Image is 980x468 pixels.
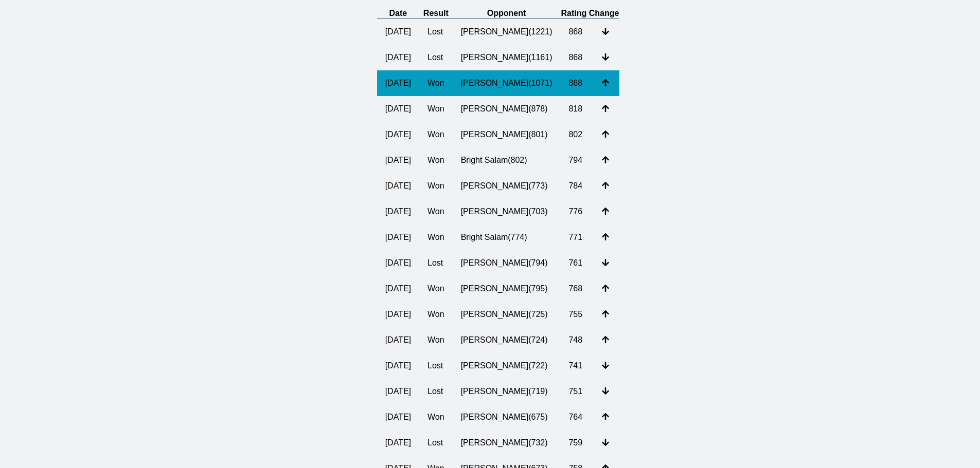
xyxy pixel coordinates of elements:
td: Lost [419,250,453,276]
td: Won [419,173,453,199]
td: 776 [560,199,593,224]
td: [PERSON_NAME] ( 722 ) [453,353,561,379]
td: [PERSON_NAME] ( 795 ) [453,276,561,302]
td: Lost [419,45,453,70]
td: Won [419,276,453,302]
td: 755 [560,302,593,327]
td: [DATE] [377,276,419,302]
td: 751 [560,379,593,404]
td: Won [419,302,453,327]
td: 784 [560,173,593,199]
td: Won [419,327,453,353]
th: Rating Change [560,8,619,19]
td: Won [419,199,453,224]
td: 741 [560,353,593,379]
td: 868 [560,70,593,96]
td: [DATE] [377,199,419,224]
td: [DATE] [377,379,419,404]
td: [DATE] [377,45,419,70]
td: Won [419,147,453,173]
td: [PERSON_NAME] ( 794 ) [453,250,561,276]
td: [PERSON_NAME] ( 732 ) [453,430,561,456]
td: [PERSON_NAME] ( 878 ) [453,96,561,122]
td: [DATE] [377,353,419,379]
td: Won [419,70,453,96]
td: [PERSON_NAME] ( 724 ) [453,327,561,353]
td: 768 [560,276,593,302]
td: [DATE] [377,147,419,173]
td: 794 [560,147,593,173]
td: [DATE] [377,404,419,430]
td: [DATE] [377,122,419,147]
td: [PERSON_NAME] ( 675 ) [453,404,561,430]
td: 868 [560,19,593,45]
td: [PERSON_NAME] ( 725 ) [453,302,561,327]
td: 761 [560,250,593,276]
td: 759 [560,430,593,456]
td: [DATE] [377,19,419,45]
th: Date [377,8,419,19]
td: 802 [560,122,593,147]
td: [PERSON_NAME] ( 773 ) [453,173,561,199]
td: Won [419,96,453,122]
td: [DATE] [377,96,419,122]
td: [PERSON_NAME] ( 703 ) [453,199,561,224]
td: [DATE] [377,430,419,456]
td: Lost [419,353,453,379]
td: [DATE] [377,302,419,327]
td: [DATE] [377,224,419,250]
td: Lost [419,430,453,456]
th: Result [419,8,453,19]
td: Bright Salam ( 774 ) [453,224,561,250]
td: [DATE] [377,70,419,96]
td: [PERSON_NAME] ( 1221 ) [453,19,561,45]
td: Lost [419,379,453,404]
td: Won [419,224,453,250]
td: Won [419,404,453,430]
td: [PERSON_NAME] ( 719 ) [453,379,561,404]
td: 868 [560,45,593,70]
td: 764 [560,404,593,430]
td: [DATE] [377,327,419,353]
td: [PERSON_NAME] ( 801 ) [453,122,561,147]
td: 771 [560,224,593,250]
td: [PERSON_NAME] ( 1071 ) [453,70,561,96]
td: [DATE] [377,173,419,199]
td: 818 [560,96,593,122]
td: 748 [560,327,593,353]
th: Opponent [453,8,561,19]
td: Won [419,122,453,147]
td: [PERSON_NAME] ( 1161 ) [453,45,561,70]
td: Lost [419,19,453,45]
td: [DATE] [377,250,419,276]
td: Bright Salam ( 802 ) [453,147,561,173]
